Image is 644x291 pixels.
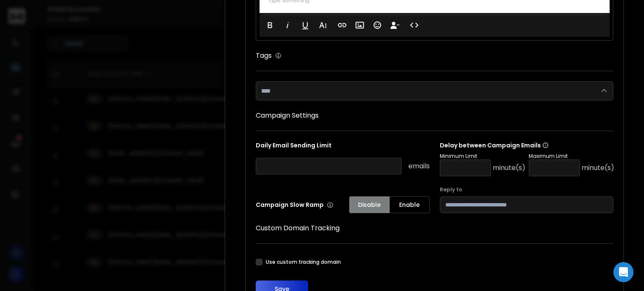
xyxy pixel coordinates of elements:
[406,17,422,33] button: Code View
[256,223,613,233] h1: Custom Domain Tracking
[256,201,333,209] p: Campaign Slow Ramp
[493,163,525,173] p: minute(s)
[262,17,278,33] button: Bold (Ctrl+B)
[387,17,403,33] button: Insert Unsubscribe Link
[440,153,525,160] p: Minimum Limit
[256,51,272,61] h1: Tags
[529,153,614,160] p: Maximum Limit
[334,17,350,33] button: Insert Link (Ctrl+K)
[408,161,430,171] p: emails
[440,186,614,193] label: Reply to
[582,163,614,173] p: minute(s)
[613,262,634,282] div: Open Intercom Messenger
[440,141,614,149] p: Delay between Campaign Emails
[315,17,331,33] button: More Text
[369,17,385,33] button: Emoticons
[352,17,368,33] button: Insert Image (Ctrl+P)
[390,196,430,213] button: Enable
[256,111,613,121] h1: Campaign Settings
[280,17,296,33] button: Italic (Ctrl+I)
[266,259,341,265] label: Use custom tracking domain
[349,196,390,213] button: Disable
[256,141,430,153] p: Daily Email Sending Limit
